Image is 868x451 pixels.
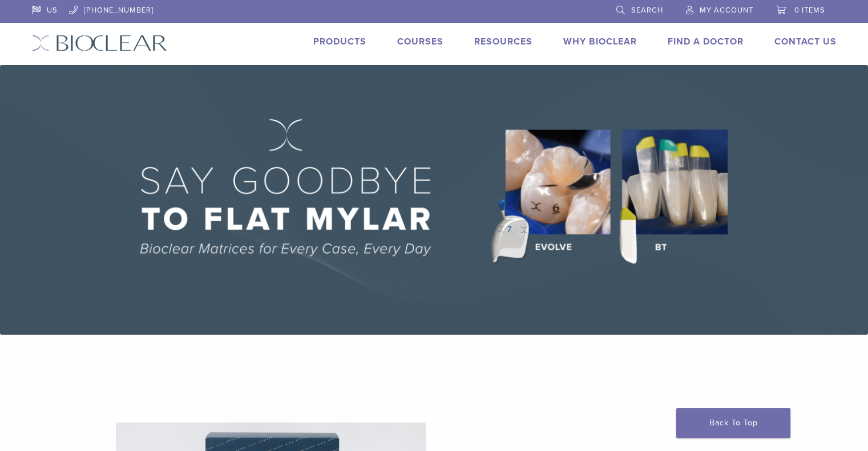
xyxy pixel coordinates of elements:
a: Find A Doctor [668,36,744,47]
a: Resources [474,36,532,47]
img: Bioclear [32,35,167,51]
span: Search [631,6,663,15]
span: 0 items [794,6,825,15]
a: Contact Us [774,36,837,47]
a: Why Bioclear [563,36,637,47]
a: Courses [397,36,443,47]
a: Products [313,36,366,47]
a: Back To Top [676,408,790,438]
span: My Account [700,6,753,15]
